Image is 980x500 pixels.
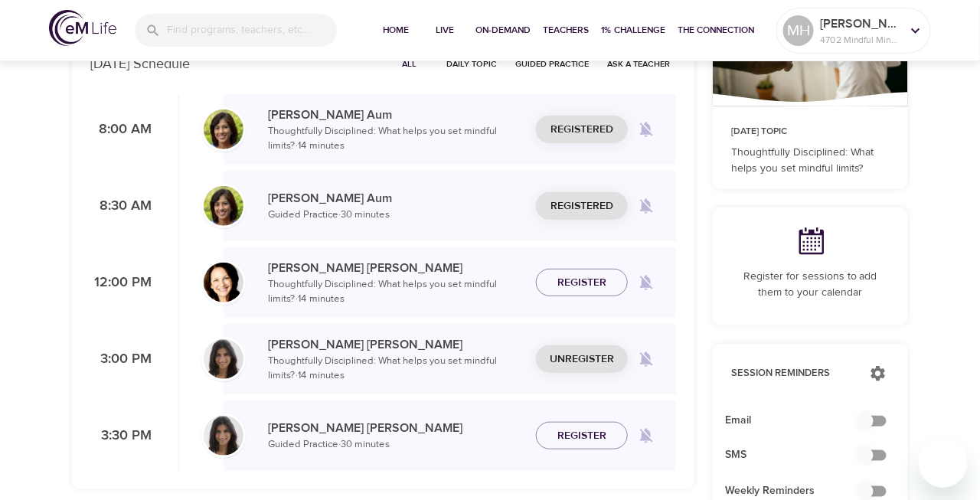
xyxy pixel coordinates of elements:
img: Alisha%20Aum%208-9-21.jpg [204,109,243,149]
button: Unregister [536,345,628,374]
p: 8:00 AM [90,119,152,140]
span: Daily Topic [446,57,497,71]
button: Register [536,422,628,450]
span: Register [557,426,606,446]
p: [DATE] Schedule [90,54,190,74]
span: Remind me when a class goes live every Wednesday at 3:00 PM [628,341,665,377]
p: [PERSON_NAME] back East [820,15,901,33]
span: Unregister [550,350,614,369]
img: Lara_Sragow-min.jpg [204,416,243,456]
span: Remind me when a class goes live every Wednesday at 3:30 PM [628,417,665,454]
p: Guided Practice · 30 minutes [268,437,524,453]
p: [DATE] Topic [731,125,890,139]
button: Daily Topic [440,52,503,76]
button: Registered [536,192,628,221]
iframe: Button to launch messaging window [919,439,968,488]
p: 8:30 AM [90,196,152,217]
p: 12:00 PM [90,273,152,293]
span: SMS [725,447,871,463]
p: [PERSON_NAME] [PERSON_NAME] [268,259,524,277]
p: 3:30 PM [90,426,152,446]
p: [PERSON_NAME] Aum [268,189,524,208]
span: Guided Practice [515,57,589,71]
span: Weekly Reminders [725,483,871,499]
span: Register [557,273,606,292]
span: 1% Challenge [601,22,665,38]
span: Live [426,22,463,38]
p: Guided Practice · 30 minutes [268,208,524,223]
span: Teachers [543,22,589,38]
img: Alisha%20Aum%208-9-21.jpg [204,186,243,226]
p: Thoughtfully Disciplined: What helps you set mindful limits? · 14 minutes [268,277,524,307]
p: 3:00 PM [90,349,152,370]
button: Register [536,269,628,297]
span: The Connection [678,22,754,38]
div: MH [783,15,814,46]
p: Thoughtfully Disciplined: What helps you set mindful limits? · 14 minutes [268,354,524,384]
img: Lara_Sragow-min.jpg [204,339,243,379]
span: Home [377,22,414,38]
p: Thoughtfully Disciplined: What helps you set mindful limits? · 14 minutes [268,124,524,154]
button: All [385,52,434,76]
p: [PERSON_NAME] [PERSON_NAME] [268,335,524,354]
span: Registered [550,120,613,139]
button: Registered [536,116,628,144]
span: Registered [550,197,613,216]
img: Laurie_Weisman-min.jpg [204,263,243,302]
p: 4702 Mindful Minutes [820,33,901,47]
span: Remind me when a class goes live every Wednesday at 8:00 AM [628,111,665,148]
span: Ask a Teacher [607,57,670,71]
p: Thoughtfully Disciplined: What helps you set mindful limits? [731,145,890,177]
img: logo [49,10,116,46]
p: [PERSON_NAME] [PERSON_NAME] [268,419,524,437]
span: Email [725,413,871,429]
span: Remind me when a class goes live every Wednesday at 8:30 AM [628,188,665,224]
span: Remind me when a class goes live every Wednesday at 12:00 PM [628,264,665,301]
p: [PERSON_NAME] Aum [268,106,524,124]
p: Session Reminders [731,366,854,381]
button: Ask a Teacher [601,52,676,76]
p: Register for sessions to add them to your calendar [731,269,890,301]
span: All [391,57,428,71]
button: Guided Practice [509,52,595,76]
span: On-Demand [475,22,531,38]
input: Find programs, teachers, etc... [167,14,337,47]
